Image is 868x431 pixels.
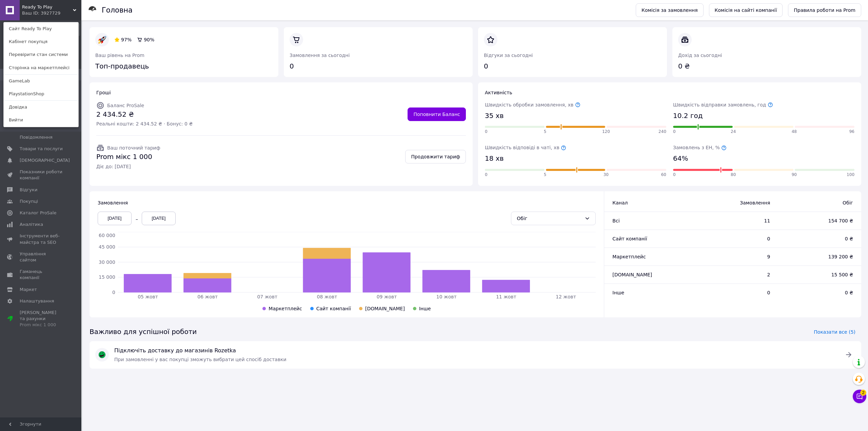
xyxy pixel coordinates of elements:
tspan: 06 жовт [197,294,218,299]
span: 0 [673,129,676,135]
span: 240 [658,129,666,135]
tspan: 30 000 [99,259,115,265]
span: 0 [485,129,488,135]
a: Поповнити Баланс [408,107,466,121]
button: Чат з покупцем2 [853,390,866,403]
tspan: 05 жовт [138,294,158,299]
span: 48 [792,129,797,135]
span: Сайт компанії [316,306,351,311]
span: Замовлень з ЕН, % [673,145,727,150]
span: 0 [485,172,488,178]
span: 35 хв [485,111,504,121]
h1: Головна [102,6,133,14]
a: Вийти [4,114,78,126]
span: Аналітика [20,221,43,228]
a: Кабінет покупця [4,35,78,48]
a: Перевірити стан системи [4,48,78,61]
span: Швидкість відповіді в чаті, хв [485,145,566,150]
span: Обіг [784,199,853,206]
span: Баланс ProSale [107,103,144,108]
span: При замовленні у вас покупці зможуть вибрати цей спосіб доставки [114,357,287,362]
span: Підключіть доставку до магазинів Rozetka [114,347,836,355]
a: Довідка [4,101,78,114]
span: Відгуки [20,187,37,193]
span: Prom мікс 1 000 [96,152,160,162]
span: 64% [673,154,688,163]
span: Швидкість обробки замовлення, хв [485,102,580,107]
a: Підключіть доставку до магазинів RozetkaПри замовленні у вас покупці зможуть вибрати цей спосіб д... [90,341,861,369]
span: Маркетплейс [269,306,302,311]
span: 5 [544,172,547,178]
a: Продовжити тариф [405,150,466,163]
span: Ваш поточний тариф [107,145,160,151]
span: 2 434.52 ₴ [96,110,193,119]
span: 30 [604,172,609,178]
tspan: 09 жовт [377,294,397,299]
span: [DEMOGRAPHIC_DATA] [20,157,70,163]
span: Налаштування [20,298,54,304]
span: Інше [612,290,624,295]
a: Сайт Ready To Play [4,22,78,35]
span: 100 [847,172,854,178]
span: 15 500 ₴ [784,271,853,278]
span: 0 [698,235,770,242]
tspan: 08 жовт [317,294,337,299]
span: Товари та послуги [20,146,63,152]
span: Маркет [20,287,37,293]
tspan: 12 жовт [556,294,576,299]
span: Інструменти веб-майстра та SEO [20,233,63,245]
span: 60 [661,172,666,178]
span: 120 [602,129,610,135]
span: 0 [673,172,676,178]
span: Активність [485,90,512,95]
tspan: 11 жовт [496,294,516,299]
div: [DATE] [98,212,132,225]
span: Повідомлення [20,134,53,140]
a: Комісія на сайті компанії [709,3,783,17]
tspan: 15 000 [99,274,115,280]
span: 0 [698,289,770,296]
div: Prom мікс 1 000 [20,322,63,328]
span: [PERSON_NAME] та рахунки [20,310,63,328]
span: 90% [144,37,154,42]
span: Важливо для успішної роботи [90,327,197,337]
a: GameLab [4,75,78,87]
span: Замовлення [98,200,128,205]
span: Швидкість відправки замовлень, год [673,102,773,107]
span: 139 200 ₴ [784,253,853,260]
span: Показники роботи компанії [20,169,63,181]
span: Всi [612,218,619,223]
tspan: 0 [112,290,115,295]
span: Реальні кошти: 2 434.52 ₴ · Бонус: 0 ₴ [96,120,193,127]
span: 18 хв [485,154,504,163]
span: Діє до: [DATE] [96,163,160,170]
span: Маркетплейс [612,254,646,259]
a: Правила роботи на Prom [788,3,861,17]
span: Замовлення [698,199,770,206]
span: Управління сайтом [20,251,63,263]
span: 97% [121,37,132,42]
span: 154 700 ₴ [784,217,853,224]
div: [DATE] [142,212,176,225]
span: 80 [731,172,736,178]
span: 90 [792,172,797,178]
span: Показати все (5) [814,329,855,335]
span: 2 [860,390,866,396]
span: Покупці [20,198,38,204]
span: 11 [698,217,770,224]
span: 0 ₴ [784,235,853,242]
a: PlaystationShop [4,87,78,100]
span: 96 [849,129,854,135]
span: Сайт компанії [612,236,647,241]
span: 24 [731,129,736,135]
span: Канал [612,200,628,205]
tspan: 10 жовт [436,294,457,299]
a: Сторінка на маркетплейсі [4,61,78,74]
span: 10.2 год [673,111,703,121]
span: 5 [544,129,547,135]
a: Комісія за замовлення [636,3,704,17]
span: 0 ₴ [784,289,853,296]
span: [DOMAIN_NAME] [365,306,405,311]
span: [DOMAIN_NAME] [612,272,652,277]
tspan: 60 000 [99,233,115,238]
